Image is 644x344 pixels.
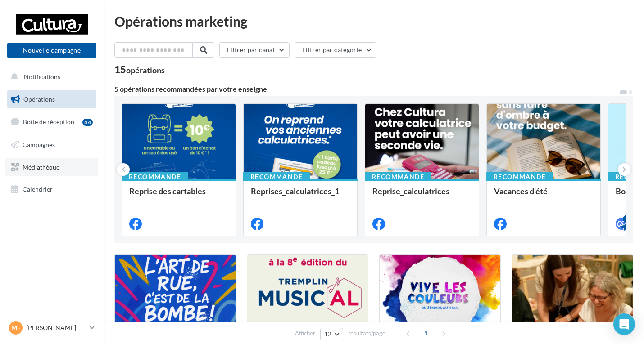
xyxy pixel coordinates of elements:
p: [PERSON_NAME] [26,323,86,332]
a: Boîte de réception44 [5,112,98,131]
div: Reprise des cartables [129,187,228,205]
span: 12 [324,331,332,338]
div: Vacances d'été [494,187,593,205]
div: opérations [126,66,165,74]
div: Reprises_calculatrices_1 [251,187,350,205]
div: Recommandé [365,172,431,182]
span: Afficher [295,329,315,338]
div: 5 opérations recommandées par votre enseigne [114,85,619,93]
span: Notifications [24,73,60,80]
button: Notifications [5,67,95,86]
span: Opérations [23,95,55,103]
div: Reprise_calculatrices [372,187,472,205]
button: 12 [320,328,343,340]
a: Médiathèque [5,158,98,177]
button: Filtrer par canal [219,42,290,58]
button: Filtrer par catégorie [295,42,376,58]
div: Recommandé [486,172,553,182]
span: MF [11,323,21,332]
div: 44 [82,119,93,126]
span: résultats/page [348,329,385,338]
a: Calendrier [5,180,98,199]
span: Calendrier [23,185,53,193]
div: Opérations marketing [114,14,633,28]
span: Médiathèque [23,163,59,170]
div: 15 [114,65,165,75]
a: Opérations [5,90,98,109]
a: Campagnes [5,135,98,154]
span: 1 [419,326,433,340]
span: Boîte de réception [23,118,74,125]
div: 4 [623,215,631,223]
div: Recommandé [122,172,188,182]
span: Campagnes [23,141,55,148]
div: Recommandé [243,172,310,182]
a: MF [PERSON_NAME] [7,319,96,336]
div: Open Intercom Messenger [613,313,635,335]
button: Nouvelle campagne [7,43,96,58]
